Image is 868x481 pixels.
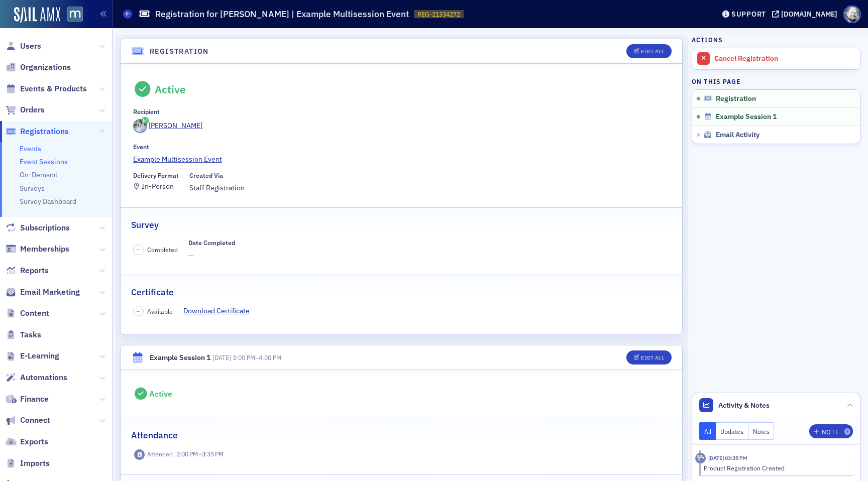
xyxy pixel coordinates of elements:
[259,353,281,362] time: 4:00 PM
[6,287,80,298] a: Email Marketing
[716,94,756,103] span: Registration
[716,131,759,140] span: Email Activity
[150,352,210,363] div: Example Session 1
[626,44,672,58] button: Edit All
[20,170,58,179] a: On-Demand
[67,7,83,22] img: SailAMX
[155,8,409,20] h1: Registration for [PERSON_NAME] | Example Multisession Event
[202,450,224,458] time: 3:35 PM
[6,265,49,276] a: Reports
[6,41,41,52] a: Users
[20,126,69,137] span: Registrations
[641,355,664,360] div: Edit All
[641,49,664,54] div: Edit All
[176,450,198,458] time: 3:00 PM
[716,422,748,440] button: Updates
[233,353,255,362] time: 3:00 PM
[20,144,41,153] a: Events
[6,458,50,469] a: Imports
[20,197,76,206] a: Survey Dashboard
[188,239,235,247] div: Date Completed
[133,108,160,115] div: Recipient
[150,46,209,57] h4: Registration
[133,154,670,165] a: Example Multisession Event
[6,244,69,255] a: Memberships
[716,112,777,122] span: Example Session 1
[6,436,48,447] a: Exports
[133,119,203,133] a: [PERSON_NAME]
[20,415,50,426] span: Connect
[149,121,202,131] div: [PERSON_NAME]
[147,450,173,458] div: Attended
[809,424,853,438] button: Note
[714,54,855,63] div: Cancel Registration
[20,104,45,115] span: Orders
[212,353,231,362] span: [DATE]
[60,7,83,24] a: View Homepage
[20,436,48,447] span: Exports
[20,458,50,469] span: Imports
[6,372,67,383] a: Automations
[131,218,159,231] h2: Survey
[133,172,179,179] div: Delivery Format
[212,353,281,362] span: –
[692,48,860,69] a: Cancel Registration
[731,10,766,19] div: Support
[149,389,172,399] div: Active
[20,350,59,362] span: E-Learning
[6,126,69,137] a: Registrations
[20,394,49,405] span: Finance
[843,6,861,23] span: Profile
[20,157,68,166] a: Event Sessions
[142,184,174,189] div: In-Person
[131,286,174,299] h2: Certificate
[6,104,45,115] a: Orders
[781,10,837,19] div: [DOMAIN_NAME]
[20,41,41,52] span: Users
[20,83,87,94] span: Events & Products
[189,172,223,179] div: Created Via
[20,329,41,340] span: Tasks
[188,250,235,261] span: —
[772,11,841,18] button: [DOMAIN_NAME]
[176,449,224,460] span: –
[692,77,860,86] h4: On this page
[14,7,60,23] img: SailAMX
[6,308,49,319] a: Content
[155,83,186,96] div: Active
[20,222,70,233] span: Subscriptions
[131,429,178,442] h2: Attendance
[147,245,178,254] span: Completed
[417,10,460,19] span: REG-21334272
[626,350,672,365] button: Edit All
[137,246,140,253] span: –
[20,184,45,193] a: Surveys
[6,83,87,94] a: Events & Products
[133,143,149,151] div: Event
[704,463,846,472] div: Product Registration Created
[137,308,140,315] span: –
[20,265,49,276] span: Reports
[695,453,706,463] div: Activity
[6,329,41,340] a: Tasks
[6,415,50,426] a: Connect
[6,350,59,362] a: E-Learning
[147,307,173,316] span: Available
[6,394,49,405] a: Finance
[20,308,49,319] span: Content
[718,400,770,411] span: Activity & Notes
[20,372,67,383] span: Automations
[20,62,71,73] span: Organizations
[20,287,80,298] span: Email Marketing
[20,244,69,255] span: Memberships
[6,62,71,73] a: Organizations
[183,306,257,316] a: Download Certificate
[189,183,245,193] span: Staff Registration
[699,422,716,440] button: All
[822,429,839,435] div: Note
[708,454,747,461] time: 9/25/2025 03:35 PM
[6,222,70,233] a: Subscriptions
[748,422,775,440] button: Notes
[692,35,723,44] h4: Actions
